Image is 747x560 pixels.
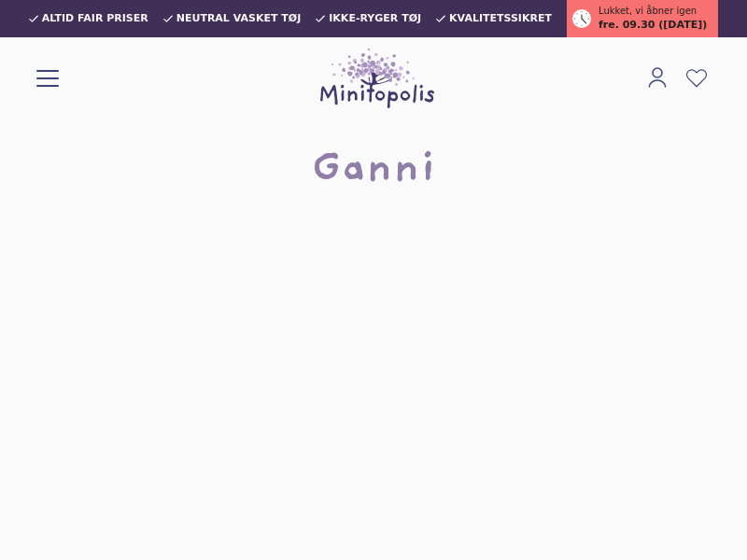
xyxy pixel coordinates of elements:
span: Ikke-ryger tøj [329,13,421,24]
img: Minitopolis logo [320,49,434,108]
h1: Ganni [311,142,436,202]
span: Altid fair priser [42,13,148,24]
span: Lukket, vi åbner igen [599,4,697,18]
span: Kvalitetssikret [449,13,552,24]
span: fre. 09.30 ([DATE]) [599,18,707,34]
span: Neutral vasket tøj [176,13,302,24]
